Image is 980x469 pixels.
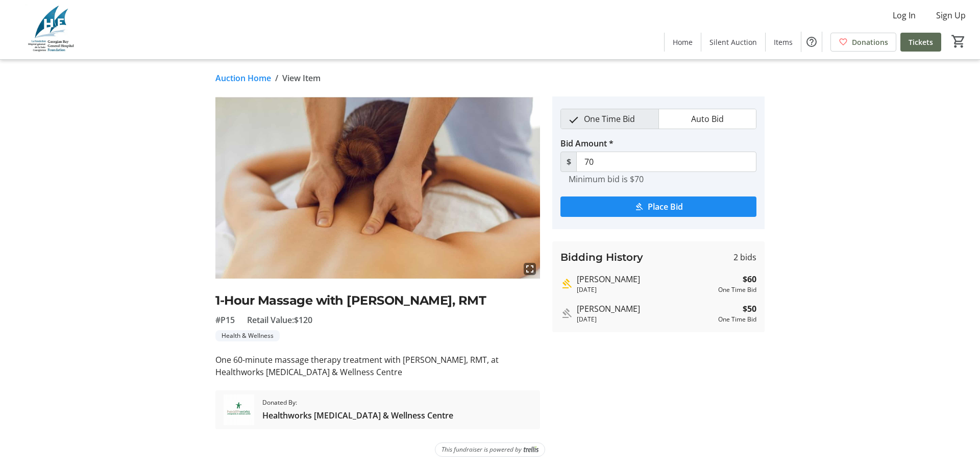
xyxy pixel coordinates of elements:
[560,250,643,265] h3: Bidding History
[215,314,235,326] span: #P15
[215,72,271,84] a: Auction Home
[774,37,793,47] span: Items
[524,446,538,453] img: Trellis Logo
[215,291,540,310] h2: 1-Hour Massage with [PERSON_NAME], RMT
[900,33,941,52] a: Tickets
[733,251,756,263] span: 2 bids
[830,33,896,52] a: Donations
[936,9,966,21] span: Sign Up
[215,354,540,378] div: One 60-minute massage therapy treatment with [PERSON_NAME], RMT, at Healthworks [MEDICAL_DATA] & ...
[577,285,714,294] div: [DATE]
[893,9,916,21] span: Log In
[949,32,968,51] button: Cart
[569,174,644,184] tr-hint: Minimum bid is $70
[648,201,683,213] span: Place Bid
[885,7,924,23] button: Log In
[578,109,641,129] span: One Time Bid
[215,96,540,279] img: Image
[442,445,522,454] span: This fundraiser is powered by
[560,278,573,290] mat-icon: Highest bid
[685,109,730,129] span: Auto Bid
[560,152,577,172] span: $
[743,303,756,315] strong: $50
[560,137,614,150] label: Bid Amount *
[577,315,714,324] div: [DATE]
[718,315,756,324] div: One Time Bid
[224,394,254,425] img: Healthworks Chiropractic & Wellness Centre
[247,314,312,326] span: Retail Value: $120
[262,398,453,407] span: Donated By:
[215,330,280,341] tr-label-badge: Health & Wellness
[577,273,714,285] div: [PERSON_NAME]
[709,37,757,47] span: Silent Auction
[852,37,888,47] span: Donations
[743,273,756,285] strong: $60
[275,72,278,84] span: /
[665,33,701,52] a: Home
[928,7,974,23] button: Sign Up
[673,37,693,47] span: Home
[524,263,536,275] mat-icon: fullscreen
[6,4,97,55] img: Georgian Bay General Hospital Foundation's Logo
[701,33,765,52] a: Silent Auction
[262,409,453,422] span: Healthworks [MEDICAL_DATA] & Wellness Centre
[801,32,822,52] button: Help
[560,196,756,217] button: Place Bid
[560,307,573,319] mat-icon: Outbid
[766,33,801,52] a: Items
[718,285,756,294] div: One Time Bid
[909,37,933,47] span: Tickets
[282,72,321,84] span: View Item
[577,303,714,315] div: [PERSON_NAME]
